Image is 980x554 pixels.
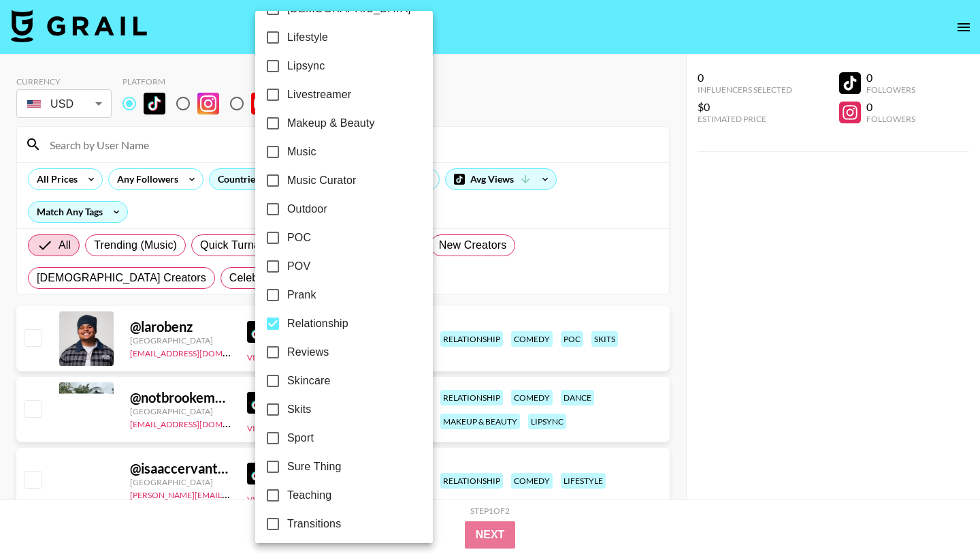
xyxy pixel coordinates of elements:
span: Prank [287,287,316,303]
span: Music Curator [287,172,357,189]
span: Relationship [287,316,348,332]
span: Reviews [287,344,329,360]
iframe: Drift Widget Chat Controller [912,486,964,538]
span: Sure Thing [287,459,341,475]
span: Lifestyle [287,29,328,46]
span: Skincare [287,373,330,389]
span: Teaching [287,487,331,504]
span: Makeup & Beauty [287,115,375,132]
span: Lipsync [287,58,325,74]
span: Livestreamer [287,87,351,103]
span: Sport [287,430,314,446]
span: Transitions [287,516,341,532]
span: POC [287,230,311,246]
span: Outdoor [287,201,327,217]
span: Music [287,144,316,160]
span: Skits [287,401,311,418]
span: POV [287,258,310,275]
